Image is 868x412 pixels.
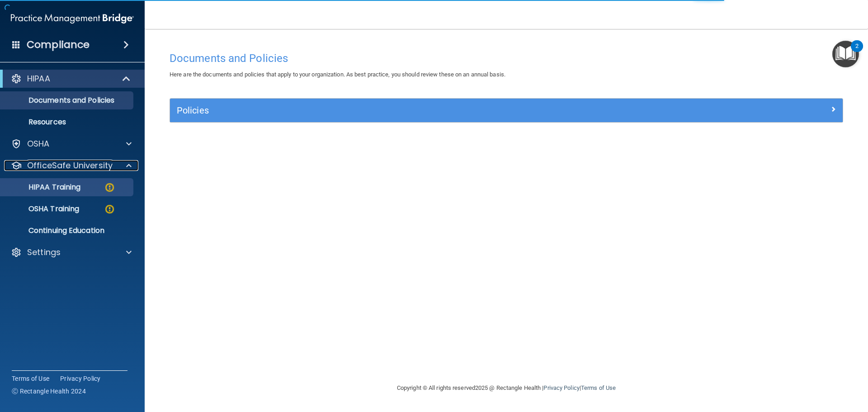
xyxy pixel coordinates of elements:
[6,226,129,235] p: Continuing Education
[27,73,50,84] p: HIPAA
[11,138,132,149] a: OSHA
[27,138,50,149] p: OSHA
[11,9,134,28] img: PMB logo
[11,160,132,171] a: OfficeSafe University
[855,46,859,58] div: 2
[60,374,101,383] a: Privacy Policy
[27,38,90,51] h4: Compliance
[6,204,79,213] p: OSHA Training
[6,183,80,192] p: HIPAA Training
[6,96,129,105] p: Documents and Policies
[104,182,115,193] img: warning-circle.0cc9ac19.png
[581,384,616,391] a: Terms of Use
[12,374,49,383] a: Terms of Use
[832,41,859,67] button: Open Resource Center, 2 new notifications
[543,384,579,391] a: Privacy Policy
[11,247,132,258] a: Settings
[104,204,115,215] img: warning-circle.0cc9ac19.png
[27,247,61,258] p: Settings
[27,160,113,171] p: OfficeSafe University
[170,71,505,78] span: Here are the documents and policies that apply to your organization. As best practice, you should...
[170,52,843,64] h4: Documents and Policies
[12,387,86,396] span: Ⓒ Rectangle Health 2024
[6,118,129,127] p: Resources
[11,73,131,84] a: HIPAA
[341,374,671,403] div: Copyright © All rights reserved 2025 @ Rectangle Health | |
[177,105,668,115] h5: Policies
[177,103,836,118] a: Policies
